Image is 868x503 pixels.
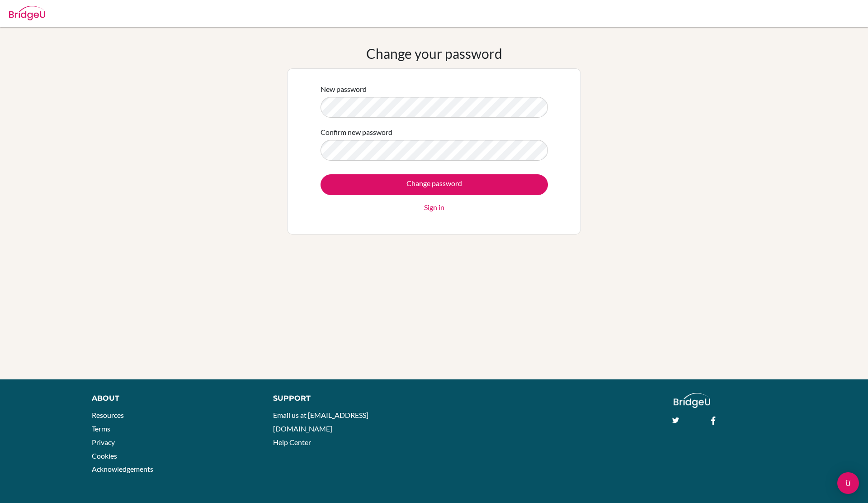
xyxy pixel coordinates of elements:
div: Open Intercom Messenger [837,472,859,494]
a: Sign in [424,202,444,213]
a: Help Center [273,438,311,446]
a: Privacy [92,438,115,446]
h1: Change your password [366,45,502,62]
label: New password [321,84,367,95]
div: About [92,393,253,404]
img: Bridge-U [9,6,45,20]
a: Email us at [EMAIL_ADDRESS][DOMAIN_NAME] [273,411,368,433]
input: Change password [321,174,548,195]
a: Terms [92,424,110,433]
label: Confirm new password [321,127,392,138]
a: Resources [92,411,124,419]
div: Support [273,393,424,404]
a: Acknowledgements [92,465,153,473]
a: Cookies [92,451,117,460]
img: logo_white@2x-f4f0deed5e89b7ecb1c2cc34c3e3d731f90f0f143d5ea2071677605dd97b5244.png [674,393,710,408]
